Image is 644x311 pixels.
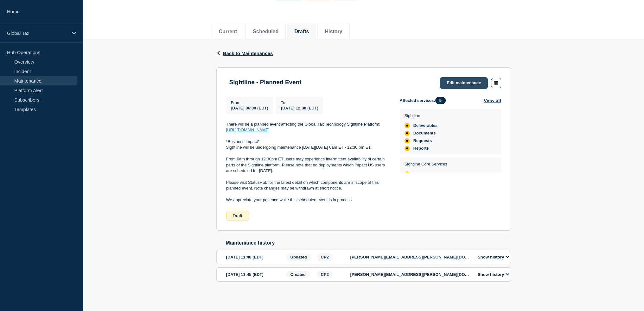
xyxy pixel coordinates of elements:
span: [DATE] 12:30 (EDT) [281,106,318,110]
span: [DATE] 06:00 (EDT) [231,106,268,110]
button: Drafts [294,29,309,34]
div: affected [405,123,410,128]
button: Show history [476,272,511,277]
p: Sightline Core Services [405,162,458,166]
span: CP2 [317,271,333,278]
p: From 6am through 12:30pm ET users may experience intermittent availability of certain parts of th... [226,156,390,174]
p: From : [231,100,268,105]
span: Requests [413,138,432,143]
p: There will be a planned event affecting the Global Tax Technology Sightline Platform: [226,121,390,127]
a: [URL][DOMAIN_NAME] [226,128,270,132]
button: Current [219,29,237,34]
p: Global Tax [7,30,68,36]
span: Reports [413,146,429,151]
div: affected [405,146,410,151]
p: *Business Impact* [226,139,390,145]
p: Please visit StatusHub for the latest detail on which components are in scope of this planned eve... [226,180,390,191]
span: CP2 [317,253,333,261]
span: Created [286,271,310,278]
span: Back to Maintenances [223,51,273,56]
p: To : [281,100,318,105]
span: Updated [286,253,311,261]
span: Deliverables [413,123,438,128]
div: [DATE] 11:48 (EDT) [226,253,284,261]
span: Affected services: [400,97,449,104]
div: Draft [226,211,249,221]
div: affected [405,171,410,177]
div: affected [405,138,410,143]
span: 5 [435,97,446,104]
button: History [325,29,342,34]
a: Edit maintenance [440,77,488,89]
span: Documents [413,131,436,136]
button: Scheduled [253,29,278,34]
p: Sightline [405,113,438,118]
p: Sightline will be undergoing maintenance [DATE][DATE] 6am ET - 12:30 pm ET: [226,145,390,150]
p: [PERSON_NAME][EMAIL_ADDRESS][PERSON_NAME][DOMAIN_NAME] [350,272,471,277]
h2: Maintenance history [226,240,511,246]
button: Show history [476,254,511,260]
div: [DATE] 11:45 (EDT) [226,271,284,278]
div: affected [405,131,410,136]
span: Dashboards & Reports [413,171,458,177]
h3: Sightline - Planned Event [229,79,302,86]
button: View all [484,97,501,104]
p: We appreciate your patience while this scheduled event is in process [226,197,390,203]
p: [PERSON_NAME][EMAIL_ADDRESS][PERSON_NAME][DOMAIN_NAME] [350,255,471,259]
button: Back to Maintenances [216,51,273,56]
